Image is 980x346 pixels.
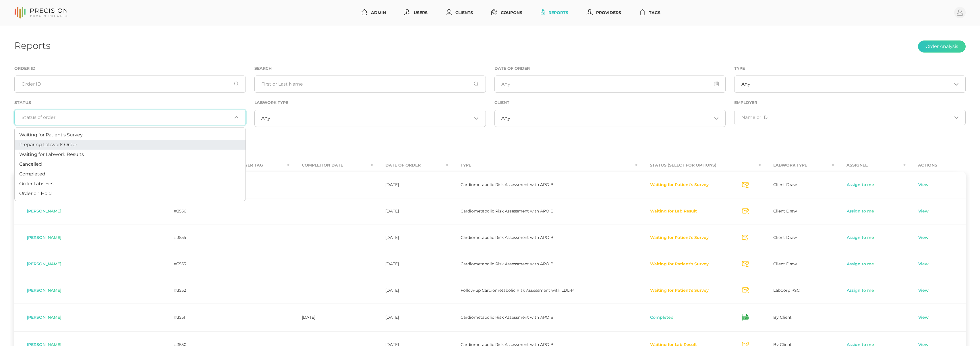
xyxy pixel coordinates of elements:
[162,277,218,304] td: #3552
[489,7,525,18] a: Coupons
[494,100,509,105] label: Client
[650,182,709,188] button: Waiting for Patient's Survey
[373,225,448,251] td: [DATE]
[19,132,83,138] span: Waiting for Patient's Survey
[448,159,638,172] th: Type : activate to sort column ascending
[918,315,929,320] a: View
[402,7,430,18] a: Users
[918,40,966,53] button: Order Analysis
[773,235,797,240] span: Client Draw
[834,159,906,172] th: Assignee : activate to sort column ascending
[162,251,218,277] td: #3553
[637,7,663,18] a: Tags
[494,76,726,93] input: Any
[14,76,246,93] input: Order ID
[741,81,750,87] span: Any
[162,198,218,225] td: #3556
[461,261,554,266] span: Cardiometabolic Risk Assessment with APO B
[741,115,952,120] input: Search for option
[22,115,232,120] input: Search for option
[444,7,475,18] a: Clients
[773,288,800,293] span: LabCorp PSC
[27,208,61,214] span: [PERSON_NAME]
[918,235,929,241] a: View
[19,171,45,177] span: Completed
[846,288,874,293] a: Assign to me
[19,152,84,157] span: Waiting for Labwork Results
[373,277,448,304] td: [DATE]
[270,115,472,121] input: Search for option
[218,159,290,172] th: Employer Tag : activate to sort column ascending
[501,115,510,121] span: Any
[510,115,712,121] input: Search for option
[742,208,749,214] svg: Send Notification
[742,261,749,267] svg: Send Notification
[19,142,77,147] span: Preparing Labwork Order
[773,182,797,187] span: Client Draw
[261,115,270,121] span: Any
[373,304,448,331] td: [DATE]
[19,161,42,167] span: Cancelled
[742,235,749,241] svg: Send Notification
[584,7,623,18] a: Providers
[750,81,952,87] input: Search for option
[773,261,797,266] span: Client Draw
[461,235,554,240] span: Cardiometabolic Risk Assessment with APO B
[14,40,50,51] h1: Reports
[289,304,373,331] td: [DATE]
[846,235,874,241] a: Assign to me
[254,110,486,127] div: Search for option
[846,261,874,267] a: Assign to me
[254,66,272,71] label: Search
[254,100,288,105] label: Labwork Type
[494,66,530,71] label: Date of Order
[19,181,55,186] span: Order Labs First
[373,159,448,172] th: Date Of Order : activate to sort column ascending
[27,261,61,266] span: [PERSON_NAME]
[637,159,761,172] th: Status (Select for Options) : activate to sort column ascending
[773,208,797,214] span: Client Draw
[14,100,31,105] label: Status
[918,261,929,267] a: View
[650,261,709,267] button: Waiting for Patient's Survey
[846,208,874,214] a: Assign to me
[27,315,61,320] span: [PERSON_NAME]
[19,191,52,196] span: Order on Hold
[373,172,448,198] td: [DATE]
[162,304,218,331] td: #3551
[734,100,757,105] label: Employer
[461,182,554,187] span: Cardiometabolic Risk Assessment with APO B
[650,208,697,214] button: Waiting for Lab Result
[162,225,218,251] td: #3555
[359,7,388,18] a: Admin
[742,287,749,293] svg: Send Notification
[373,251,448,277] td: [DATE]
[14,66,36,71] label: Order ID
[650,288,709,293] button: Waiting for Patient's Survey
[918,182,929,188] a: View
[918,208,929,214] a: View
[761,159,834,172] th: Labwork Type : activate to sort column ascending
[461,288,574,293] span: Follow-up Cardiometabolic Risk Assessment with LDL-P
[289,159,373,172] th: Completion Date : activate to sort column ascending
[734,66,745,71] label: Type
[734,110,966,125] div: Search for option
[773,315,792,320] span: By Client
[846,182,874,188] a: Assign to me
[906,159,966,172] th: Actions
[734,76,966,93] div: Search for option
[494,110,726,127] div: Search for option
[461,315,554,320] span: Cardiometabolic Risk Assessment with APO B
[918,288,929,293] a: View
[254,76,486,93] input: First or Last Name
[14,110,246,125] div: Search for option
[650,235,709,241] button: Waiting for Patient's Survey
[27,235,61,240] span: [PERSON_NAME]
[650,315,674,320] button: Completed
[461,208,554,214] span: Cardiometabolic Risk Assessment with APO B
[742,182,749,188] svg: Send Notification
[538,7,571,18] a: Reports
[373,198,448,225] td: [DATE]
[27,288,61,293] span: [PERSON_NAME]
